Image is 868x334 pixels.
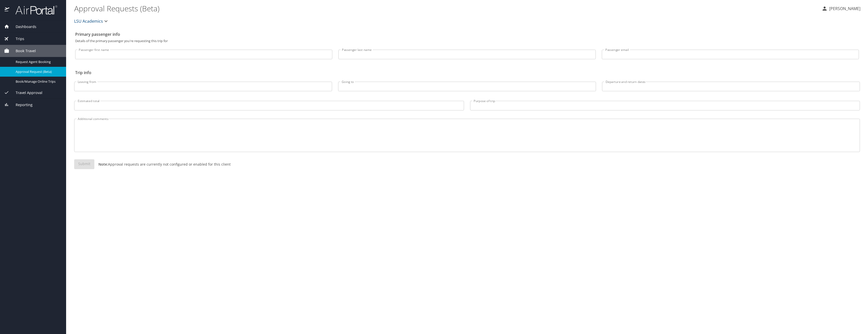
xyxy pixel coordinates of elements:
[9,24,36,29] span: Dashboards
[74,18,103,25] span: LSU Academics
[820,4,862,13] button: [PERSON_NAME]
[9,90,42,96] span: Travel Approval
[74,1,818,16] h1: Approval Requests (Beta)
[94,162,231,167] p: Approval requests are currently not configured or enabled for this client
[5,5,10,15] img: icon-airportal.png
[98,162,108,167] strong: Note:
[16,79,60,84] span: Book/Manage Online Trips
[9,36,24,42] span: Trips
[9,102,33,108] span: Reporting
[75,39,859,43] p: Details of the primary passenger you're requesting this trip for
[72,16,111,26] button: LSU Academics
[75,69,859,77] h2: Trip info
[10,5,57,15] img: airportal-logo.png
[75,30,859,38] h2: Primary passenger info
[16,69,60,74] span: Approval Request (Beta)
[828,6,860,12] p: [PERSON_NAME]
[9,48,36,54] span: Book Travel
[16,59,60,64] span: Request Agent Booking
